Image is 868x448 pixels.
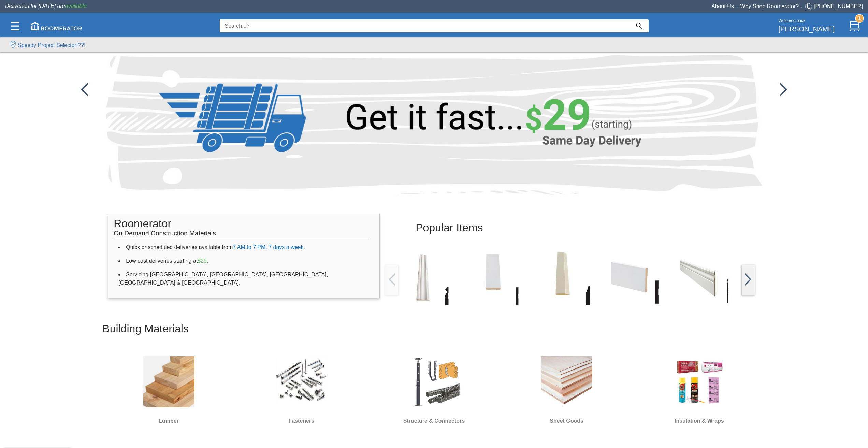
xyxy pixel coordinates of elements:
[780,83,787,96] img: /app/images/Buttons/favicon.jpg
[65,3,87,9] span: available
[711,3,734,9] a: About Us
[18,41,85,49] label: Speedy Project Selector!??!
[114,226,216,237] span: On Demand Construction Materials
[734,6,740,9] span: •
[31,22,82,30] img: roomerator-logo.svg
[408,356,460,407] img: S&H.jpg
[118,241,369,254] li: Quick or scheduled deliveries available from
[673,247,733,307] img: /app/images/Buttons/favicon.jpg
[102,317,765,340] h2: Building Materials
[636,23,643,29] img: Search_Icon.svg
[533,247,593,307] img: /app/images/Buttons/favicon.jpg
[393,247,453,307] img: /app/images/Buttons/favicon.jpg
[118,254,369,268] li: Low cost deliveries starting at .
[850,21,860,31] img: Cart.svg
[855,14,864,23] strong: 1
[656,351,742,430] a: Insulation & Wraps
[81,83,88,96] img: /app/images/Buttons/favicon.jpg
[674,356,725,407] img: Insulation.jpg
[114,214,368,239] h1: Roomerator
[276,356,327,407] img: Screw.jpg
[524,417,609,425] h6: Sheet Goods
[814,3,863,9] a: [PHONE_NUMBER]
[5,3,87,9] span: Deliveries for [DATE] are
[391,351,477,430] a: Structure & Connectors
[391,417,477,425] h6: Structure & Connectors
[541,356,592,407] img: Sheet_Good.jpg
[463,247,523,307] img: /app/images/Buttons/favicon.jpg
[603,247,663,307] img: /app/images/Buttons/favicon.jpg
[220,19,630,32] input: Search...?
[805,2,814,11] img: Telephone.svg
[118,268,369,290] li: Servicing [GEOGRAPHIC_DATA], [GEOGRAPHIC_DATA], [GEOGRAPHIC_DATA], [GEOGRAPHIC_DATA] & [GEOGRAPHI...
[259,351,344,430] a: Fasteners
[198,258,207,264] span: $29
[233,244,305,250] span: 7 AM to 7 PM, 7 days a week.
[416,216,724,239] h2: Popular Items
[740,3,799,9] a: Why Shop Roomerator?
[524,351,609,430] a: Sheet Goods
[656,417,742,425] h6: Insulation & Wraps
[389,273,395,286] img: /app/images/Buttons/favicon.jpg
[259,417,344,425] h6: Fasteners
[11,22,19,30] img: Categories.svg
[126,417,212,425] h6: Lumber
[799,6,805,9] span: •
[743,247,802,307] img: /app/images/Buttons/favicon.jpg
[126,351,212,430] a: Lumber
[745,273,751,286] img: /app/images/Buttons/favicon.jpg
[143,356,194,407] img: Lumber.jpg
